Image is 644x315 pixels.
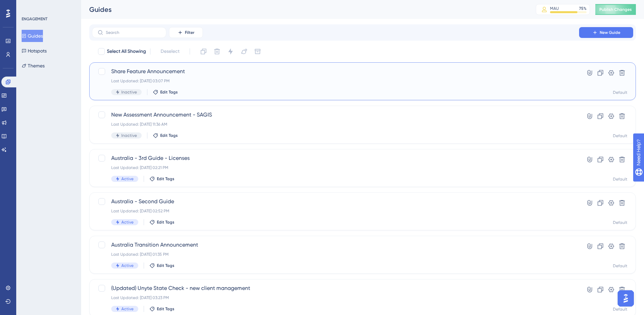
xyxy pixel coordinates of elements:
span: Edit Tags [160,133,178,138]
input: Search [106,30,161,35]
span: Active [121,263,134,268]
span: Active [121,306,134,312]
button: Hotspots [22,45,47,57]
div: Last Updated: [DATE] 03:23 PM [111,295,560,300]
span: Australia - Second Guide [111,197,560,206]
span: Active [121,176,134,182]
div: Last Updated: [DATE] 11:36 AM [111,122,560,127]
button: Deselect [154,45,186,58]
span: Edit Tags [160,89,178,95]
div: MAU [550,6,559,11]
div: 75 % [579,6,587,11]
div: Guides [89,5,519,14]
span: Inactive [121,89,137,95]
button: Themes [22,60,45,72]
span: New Assessment Announcement - SAGIS [111,111,560,119]
span: Publish Changes [599,7,632,12]
span: Australia - 3rd Guide - Licenses [111,154,560,162]
button: Guides [22,30,43,42]
iframe: UserGuiding AI Assistant Launcher [616,288,636,309]
div: Last Updated: [DATE] 03:07 PM [111,78,560,84]
span: New Guide [600,30,620,35]
span: Edit Tags [157,219,174,225]
span: (Updated) Unyte State Check - new client management [111,284,560,292]
span: Filter [185,30,194,35]
div: Last Updated: [DATE] 01:35 PM [111,252,560,257]
span: Select All Showing [107,47,146,56]
button: Edit Tags [153,89,178,95]
button: Edit Tags [149,176,174,182]
span: Deselect [161,47,180,56]
div: Last Updated: [DATE] 02:52 PM [111,208,560,214]
button: New Guide [579,27,633,38]
span: Active [121,219,134,225]
div: ENGAGEMENT [22,16,47,22]
span: Need Help? [16,2,42,10]
div: Default [613,263,627,269]
div: Default [613,90,627,95]
span: Inactive [121,133,137,138]
div: Default [613,307,627,312]
div: Default [613,220,627,225]
button: Edit Tags [149,263,174,268]
div: Last Updated: [DATE] 02:21 PM [111,165,560,170]
button: Edit Tags [149,219,174,225]
span: Share Feature Announcement [111,67,560,76]
div: Default [613,176,627,182]
button: Publish Changes [595,4,636,15]
span: Edit Tags [157,306,174,312]
div: Default [613,133,627,139]
span: Edit Tags [157,263,174,268]
span: Edit Tags [157,176,174,182]
button: Edit Tags [149,306,174,312]
button: Edit Tags [153,133,178,138]
span: Australia Transition Announcement [111,241,560,249]
button: Filter [169,27,203,38]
